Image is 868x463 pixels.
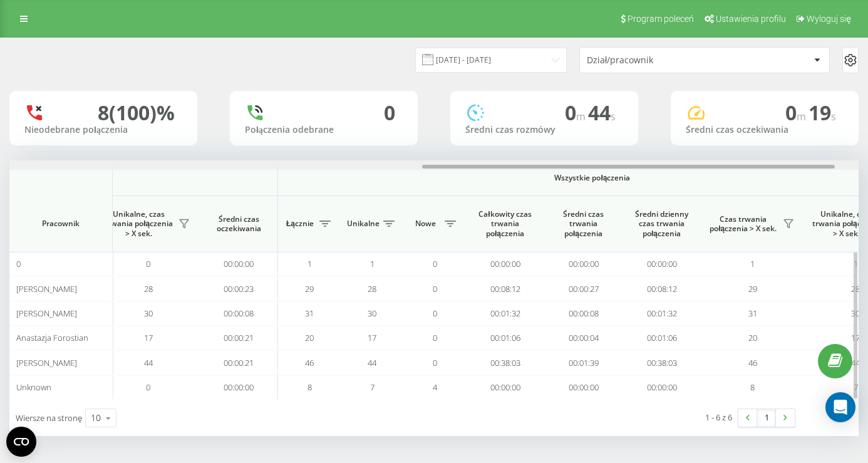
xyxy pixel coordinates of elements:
[284,219,316,229] span: Łącznie
[825,392,855,422] div: Open Intercom Messenger
[200,375,278,400] td: 00:00:00
[628,14,694,24] span: Program poleceń
[16,332,88,343] span: Anastazja Forostian
[368,308,376,319] span: 30
[466,301,544,326] td: 00:01:32
[98,101,175,125] div: 8 (100)%
[544,326,623,350] td: 00:00:04
[6,427,36,457] button: Open CMP widget
[748,357,757,368] span: 46
[433,357,437,368] span: 0
[433,332,437,343] span: 0
[705,411,732,424] div: 1 - 6 z 6
[466,252,544,276] td: 00:00:00
[347,219,380,229] span: Unikalne
[750,382,755,393] span: 8
[200,301,278,326] td: 00:00:08
[305,332,314,343] span: 20
[748,283,757,294] span: 29
[707,214,779,234] span: Czas trwania połączenia > X sek.
[623,375,701,400] td: 00:00:00
[588,99,616,126] span: 44
[146,382,150,393] span: 0
[410,219,441,229] span: Nowe
[797,110,809,123] span: m
[307,258,312,269] span: 1
[433,258,437,269] span: 0
[623,301,701,326] td: 00:01:32
[807,14,851,24] span: Wyloguj się
[565,99,588,126] span: 0
[91,412,101,424] div: 10
[144,308,153,319] span: 30
[16,308,77,319] span: [PERSON_NAME]
[16,357,77,368] span: [PERSON_NAME]
[200,350,278,375] td: 00:00:21
[632,209,691,239] span: Średni dzienny czas trwania połączenia
[544,301,623,326] td: 00:00:08
[466,276,544,301] td: 00:08:12
[305,283,314,294] span: 29
[785,99,809,126] span: 0
[368,332,376,343] span: 17
[245,125,403,135] div: Połączenia odebrane
[466,326,544,350] td: 00:01:06
[466,375,544,400] td: 00:00:00
[757,409,776,427] a: 1
[209,214,268,234] span: Średni czas oczekiwania
[144,283,153,294] span: 28
[305,357,314,368] span: 46
[544,350,623,375] td: 00:01:39
[465,125,623,135] div: Średni czas rozmówy
[716,14,786,24] span: Ustawienia profilu
[623,326,701,350] td: 00:01:06
[16,382,51,393] span: Unknown
[200,252,278,276] td: 00:00:00
[554,209,613,239] span: Średni czas trwania połączenia
[623,350,701,375] td: 00:38:03
[809,99,836,126] span: 19
[144,357,153,368] span: 44
[368,357,376,368] span: 44
[475,209,535,239] span: Całkowity czas trwania połączenia
[544,375,623,400] td: 00:00:00
[20,219,101,229] span: Pracownik
[686,125,844,135] div: Średni czas oczekiwania
[16,283,77,294] span: [PERSON_NAME]
[305,308,314,319] span: 31
[623,252,701,276] td: 00:00:00
[368,283,376,294] span: 28
[611,110,616,123] span: s
[200,326,278,350] td: 00:00:21
[433,283,437,294] span: 0
[24,125,182,135] div: Nieodebrane połączenia
[831,110,836,123] span: s
[587,55,736,66] div: Dział/pracownik
[384,101,395,125] div: 0
[146,258,150,269] span: 0
[748,308,757,319] span: 31
[544,252,623,276] td: 00:00:00
[433,382,437,393] span: 4
[200,276,278,301] td: 00:00:23
[433,308,437,319] span: 0
[370,382,375,393] span: 7
[144,332,153,343] span: 17
[750,258,755,269] span: 1
[16,258,21,269] span: 0
[16,412,82,424] span: Wiersze na stronę
[544,276,623,301] td: 00:00:27
[748,332,757,343] span: 20
[307,382,312,393] span: 8
[103,209,175,239] span: Unikalne, czas trwania połączenia > X sek.
[370,258,375,269] span: 1
[623,276,701,301] td: 00:08:12
[466,350,544,375] td: 00:38:03
[576,110,588,123] span: m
